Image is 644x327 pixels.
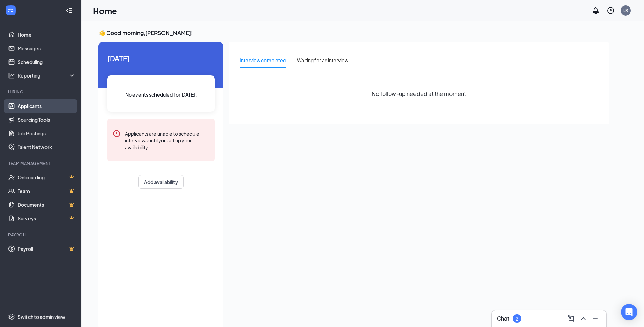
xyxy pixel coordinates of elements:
[578,313,589,324] button: ChevronUp
[18,41,76,55] a: Messages
[579,314,587,323] svg: ChevronUp
[66,7,72,14] svg: Collapse
[98,29,609,37] h3: 👋 Good morning, [PERSON_NAME] !
[18,28,76,41] a: Home
[18,140,76,154] a: Talent Network
[18,171,76,184] a: OnboardingCrown
[138,175,184,189] button: Add availability
[125,91,197,98] span: No events scheduled for [DATE] .
[18,184,76,198] a: TeamCrown
[18,313,65,320] div: Switch to admin view
[240,56,286,64] div: Interview completed
[567,314,575,323] svg: ComposeMessage
[8,89,74,95] div: Hiring
[621,304,637,320] div: Open Intercom Messenger
[7,7,14,14] svg: WorkstreamLogo
[516,316,518,322] div: 2
[107,53,215,64] span: [DATE]
[18,72,76,79] div: Reporting
[18,99,76,113] a: Applicants
[372,89,466,98] span: No follow-up needed at the moment
[497,315,509,322] h3: Chat
[592,6,600,15] svg: Notifications
[113,130,121,138] svg: Error
[93,5,117,16] h1: Home
[125,130,209,151] div: Applicants are unable to schedule interviews until you set up your availability.
[590,313,601,324] button: Minimize
[8,72,15,79] svg: Analysis
[8,232,74,238] div: Payroll
[18,113,76,126] a: Sourcing Tools
[8,313,15,320] svg: Settings
[18,198,76,211] a: DocumentsCrown
[607,6,615,15] svg: QuestionInfo
[8,160,74,166] div: Team Management
[623,7,628,13] div: LR
[18,242,76,256] a: PayrollCrown
[18,211,76,225] a: SurveysCrown
[18,55,76,69] a: Scheduling
[18,126,76,140] a: Job Postings
[297,56,348,64] div: Waiting for an interview
[566,313,576,324] button: ComposeMessage
[591,314,600,323] svg: Minimize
